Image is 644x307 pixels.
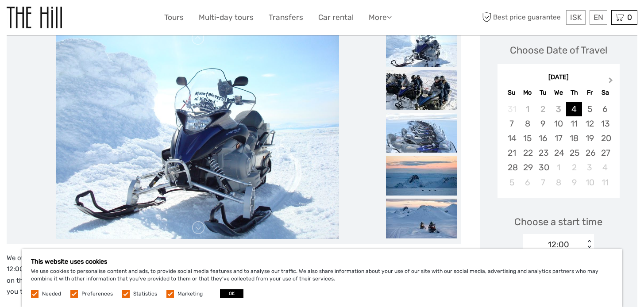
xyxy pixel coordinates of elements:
div: Choose Thursday, September 18th, 2025 [566,131,582,146]
div: Choose Sunday, September 7th, 2025 [504,116,520,131]
div: Choose Date of Travel [510,43,607,57]
div: Sa [598,87,613,99]
a: More [369,11,392,24]
div: Choose Thursday, September 4th, 2025 [566,102,582,116]
div: Choose Tuesday, September 9th, 2025 [535,116,551,131]
span: Choose a start time [514,215,602,229]
div: Choose Wednesday, October 1st, 2025 [551,160,566,175]
a: Car rental [318,11,354,24]
div: Choose Sunday, September 21st, 2025 [504,146,520,160]
label: Needed [42,290,61,298]
div: Choose Monday, October 6th, 2025 [520,175,535,190]
img: The Hill [7,7,62,28]
div: Th [566,87,582,99]
div: Choose Saturday, September 13th, 2025 [598,116,613,131]
p: We offer daily departures from [GEOGRAPHIC_DATA] where you can park your car and grab lunch if yo... [7,253,461,298]
div: Choose Wednesday, September 24th, 2025 [551,146,566,160]
img: 7d6b9966894244558e48eadc88c6cf4e_main_slider.jpg [56,27,339,239]
div: Choose Thursday, September 25th, 2025 [566,146,582,160]
img: d1103596fe434076894fede8ef681890_slider_thumbnail.jpg [386,70,457,110]
div: Choose Thursday, October 2nd, 2025 [566,160,582,175]
div: Choose Sunday, September 28th, 2025 [504,160,520,175]
div: Choose Saturday, October 4th, 2025 [598,160,613,175]
div: Choose Tuesday, September 30th, 2025 [535,160,551,175]
div: Choose Wednesday, September 17th, 2025 [551,131,566,146]
div: Choose Friday, September 26th, 2025 [582,146,598,160]
label: Preferences [81,290,113,298]
div: 12:00 [548,239,569,250]
div: Choose Friday, September 5th, 2025 [582,102,598,116]
div: Choose Thursday, September 11th, 2025 [566,116,582,131]
div: Choose Monday, September 29th, 2025 [520,160,535,175]
div: Choose Saturday, September 20th, 2025 [598,131,613,146]
button: Next Month [605,75,619,89]
div: [DATE] [497,73,620,82]
div: Choose Tuesday, September 23rd, 2025 [535,146,551,160]
label: Statistics [133,290,157,298]
div: Choose Friday, October 3rd, 2025 [582,160,598,175]
img: 159892f02703465eb6f1aca5f83bbc69_slider_thumbnail.jpg [386,156,457,196]
div: Mo [520,87,535,99]
div: Choose Sunday, September 14th, 2025 [504,131,520,146]
div: EN [590,10,607,25]
div: Not available Sunday, August 31st, 2025 [504,102,520,116]
div: Choose Saturday, October 11th, 2025 [598,175,613,190]
div: Choose Saturday, September 6th, 2025 [598,102,613,116]
div: Choose Wednesday, September 10th, 2025 [551,116,566,131]
div: Not available Wednesday, September 3rd, 2025 [551,102,566,116]
div: < > [586,240,593,249]
a: Transfers [269,11,303,24]
div: Choose Friday, October 10th, 2025 [582,175,598,190]
div: Tu [535,87,551,99]
div: Choose Sunday, October 5th, 2025 [504,175,520,190]
div: Su [504,87,520,99]
div: Choose Thursday, October 9th, 2025 [566,175,582,190]
div: Choose Monday, September 15th, 2025 [520,131,535,146]
div: Choose Saturday, September 27th, 2025 [598,146,613,160]
div: Choose Monday, September 22nd, 2025 [520,146,535,160]
a: Multi-day tours [199,11,254,24]
div: month 2025-09 [500,102,617,190]
div: We use cookies to personalise content and ads, to provide social media features and to analyse ou... [22,249,622,307]
div: Choose Friday, September 19th, 2025 [582,131,598,146]
div: Choose Friday, September 12th, 2025 [582,116,598,131]
div: Fr [582,87,598,99]
img: a662909e57874bb8a24ac8d14b57afe6_slider_thumbnail.jpg [386,113,457,153]
div: Not available Monday, September 1st, 2025 [520,102,535,116]
img: c2e20eff45dc4971b2cb68c02d4f1ced_slider_thumbnail.jpg [386,199,457,238]
div: Choose Wednesday, October 8th, 2025 [551,175,566,190]
span: ISK [570,13,582,22]
label: Marketing [177,290,203,298]
img: 7d6b9966894244558e48eadc88c6cf4e_slider_thumbnail.jpg [386,27,457,67]
div: Choose Tuesday, October 7th, 2025 [535,175,551,190]
div: Choose Tuesday, September 16th, 2025 [535,131,551,146]
div: We [551,87,566,99]
div: Not available Tuesday, September 2nd, 2025 [535,102,551,116]
span: 0 [626,13,633,22]
a: Tours [164,11,184,24]
h5: This website uses cookies [31,258,613,265]
div: Choose Monday, September 8th, 2025 [520,116,535,131]
span: Best price guarantee [480,10,564,25]
button: OK [220,289,243,298]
